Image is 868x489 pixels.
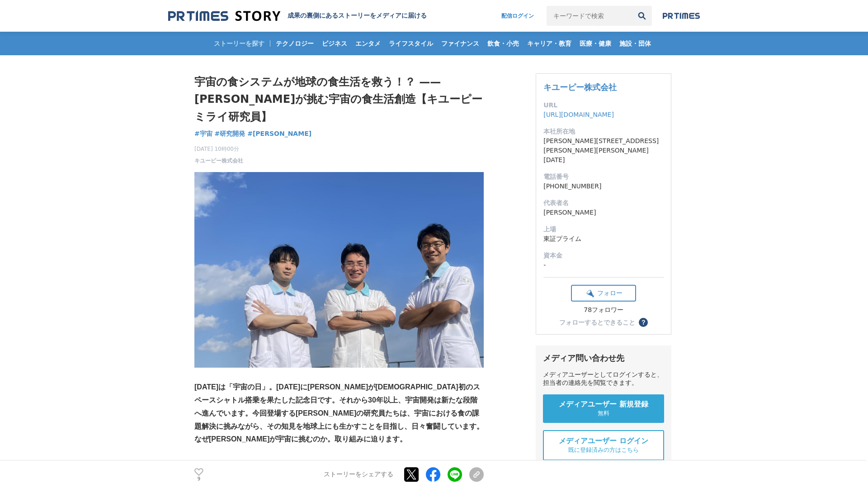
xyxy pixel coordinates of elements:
[318,39,351,48] span: ビジネス
[194,477,203,481] p: 9
[484,39,523,48] span: 飲食・小売
[571,306,636,314] div: 78フォロワー
[215,129,245,138] span: #研究開発
[543,394,664,423] a: メディアユーザー 新規登録 無料
[543,198,664,208] dt: 代表者名
[543,208,664,217] dd: [PERSON_NAME]
[288,12,427,20] h2: 成果の裏側にあるストーリーをメディアに届ける
[168,10,280,22] img: 成果の裏側にあるストーリーをメディアに届ける
[324,471,393,479] p: ストーリーをシェアする
[247,129,311,138] span: #[PERSON_NAME]
[352,32,384,55] a: エンタメ
[543,225,664,234] dt: 上場
[568,446,639,454] span: 既に登録済みの方はこちら
[632,6,652,26] button: 検索
[559,436,648,446] span: メディアユーザー ログイン
[547,6,632,26] input: キーワードで検索
[543,101,664,110] dt: URL
[194,459,484,472] p: 研究員プロフィール（写真左から）
[492,6,543,26] a: 配信ログイン
[272,32,317,55] a: テクノロジー
[194,129,212,138] span: #宇宙
[318,32,351,55] a: ビジネス
[598,409,609,417] span: 無料
[576,32,615,55] a: 医療・健康
[543,182,664,191] dd: [PHONE_NUMBER]
[194,157,243,165] a: キユーピー株式会社
[194,73,484,125] h1: 宇宙の食システムが地球の食生活を救う！？ —— [PERSON_NAME]が挑む宇宙の食生活創造【キユーピー ミライ研究員】
[247,129,311,139] a: #[PERSON_NAME]
[571,285,636,302] button: フォロー
[524,32,575,55] a: キャリア・教育
[543,371,664,387] div: メディアユーザーとしてログインすると、担当者の連絡先を閲覧できます。
[194,145,243,153] span: [DATE] 10時00分
[272,39,317,48] span: テクノロジー
[543,234,664,244] dd: 東証プライム
[543,353,664,364] div: メディア問い合わせ先
[640,319,646,326] span: ？
[438,32,483,55] a: ファイナンス
[194,129,212,139] a: #宇宙
[616,39,655,48] span: 施設・団体
[543,136,664,165] dd: [PERSON_NAME][STREET_ADDRESS][PERSON_NAME][PERSON_NAME][DATE]
[543,111,614,118] a: [URL][DOMAIN_NAME]
[543,430,664,460] a: メディアユーザー ログイン 既に登録済みの方はこちら
[616,32,655,55] a: 施設・団体
[543,260,664,270] dd: -
[559,319,635,326] div: フォローするとできること
[543,172,664,182] dt: 電話番号
[215,129,245,139] a: #研究開発
[543,127,664,136] dt: 本社所在地
[438,39,483,48] span: ファイナンス
[385,32,437,55] a: ライフスタイル
[543,82,617,92] a: キユーピー株式会社
[639,318,648,327] button: ？
[352,39,384,48] span: エンタメ
[385,39,437,48] span: ライフスタイル
[543,251,664,260] dt: 資本金
[576,39,615,48] span: 医療・健康
[194,172,484,368] img: thumbnail_24e871d0-83d7-11f0-81ba-bfccc2c5b4a3.jpg
[663,12,700,19] img: prtimes
[168,10,427,22] a: 成果の裏側にあるストーリーをメディアに届ける 成果の裏側にあるストーリーをメディアに届ける
[524,39,575,48] span: キャリア・教育
[484,32,523,55] a: 飲食・小売
[559,400,648,409] span: メディアユーザー 新規登録
[194,383,484,443] strong: [DATE]は「宇宙の日」。[DATE]に[PERSON_NAME]が[DEMOGRAPHIC_DATA]初のスペースシャトル搭乗を果たした記念日です。それから30年以上、宇宙開発は新たな段階へ...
